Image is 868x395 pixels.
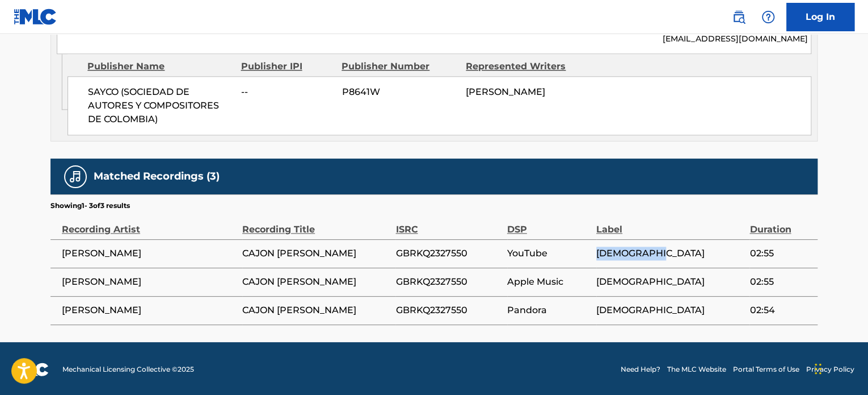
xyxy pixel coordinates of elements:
[786,3,854,31] a: Log In
[507,275,591,289] span: Apple Music
[242,247,390,260] span: CAJON [PERSON_NAME]
[62,303,237,317] span: [PERSON_NAME]
[62,211,237,236] div: Recording Artist
[749,211,812,236] div: Duration
[761,10,775,24] img: help
[749,303,812,317] span: 02:54
[749,247,812,260] span: 02:55
[507,247,591,260] span: YouTube
[14,9,57,25] img: MLC Logo
[749,275,812,289] span: 02:55
[811,340,868,395] iframe: Chat Widget
[466,86,545,97] span: [PERSON_NAME]
[342,60,457,73] div: Publisher Number
[242,211,390,236] div: Recording Title
[50,201,130,211] p: Showing 1 - 3 of 3 results
[395,211,501,236] div: ISRC
[395,303,501,317] span: GBRKQ2327550
[733,364,799,375] a: Portal Terms of Use
[69,170,82,184] img: Matched Recordings
[757,6,779,28] div: Help
[62,364,194,375] span: Mechanical Licensing Collective © 2025
[242,303,390,317] span: CAJON [PERSON_NAME]
[395,275,501,289] span: GBRKQ2327550
[727,6,750,28] a: Public Search
[242,275,390,289] span: CAJON [PERSON_NAME]
[507,211,591,236] div: DSP
[94,170,220,183] h5: Matched Recordings (3)
[241,60,333,73] div: Publisher IPI
[466,60,582,73] div: Represented Writers
[507,303,591,317] span: Pandora
[62,275,237,289] span: [PERSON_NAME]
[395,247,501,260] span: GBRKQ2327550
[241,85,333,99] span: --
[88,85,233,126] span: SAYCO (SOCIEDAD DE AUTORES Y COMPOSITORES DE COLOMBIA)
[621,364,660,375] a: Need Help?
[62,247,237,260] span: [PERSON_NAME]
[342,85,457,99] span: P8641W
[596,247,744,260] span: [DEMOGRAPHIC_DATA]
[596,211,744,236] div: Label
[596,303,744,317] span: [DEMOGRAPHIC_DATA]
[815,352,821,386] div: Drag
[667,364,726,375] a: The MLC Website
[87,60,232,73] div: Publisher Name
[732,10,745,24] img: search
[596,275,744,289] span: [DEMOGRAPHIC_DATA]
[806,364,854,375] a: Privacy Policy
[663,33,811,45] p: [EMAIL_ADDRESS][DOMAIN_NAME]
